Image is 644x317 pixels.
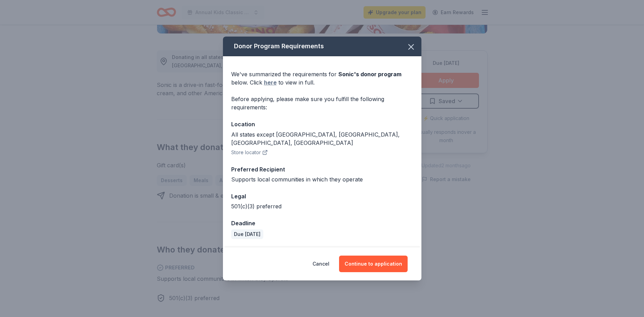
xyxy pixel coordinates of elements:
div: Supports local communities in which they operate [231,175,413,184]
div: We've summarized the requirements for below. Click to view in full. [231,70,413,87]
div: Due [DATE] [231,229,263,239]
div: Location [231,120,413,129]
div: Legal [231,192,413,201]
span: Sonic 's donor program [338,71,401,78]
button: Continue to application [339,256,408,272]
button: Cancel [313,256,329,272]
a: here [264,78,277,87]
div: Before applying, please make sure you fulfill the following requirements: [231,95,413,111]
div: Donor Program Requirements [223,37,421,56]
div: 501(c)(3) preferred [231,202,413,210]
div: Preferred Recipient [231,165,413,174]
div: All states except [GEOGRAPHIC_DATA], [GEOGRAPHIC_DATA], [GEOGRAPHIC_DATA], [GEOGRAPHIC_DATA] [231,130,413,147]
button: Store locator [231,148,268,157]
div: Deadline [231,219,413,228]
